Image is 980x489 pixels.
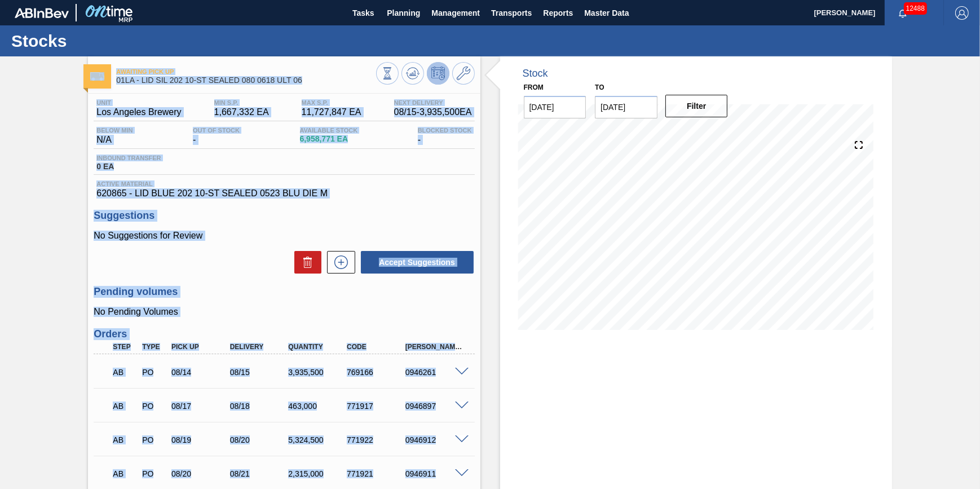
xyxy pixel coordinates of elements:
[344,435,409,444] div: 771922
[355,250,475,275] div: Accept Suggestions
[524,83,544,91] label: From
[96,180,471,187] span: Active Material
[376,62,399,85] button: Stocks Overview
[403,343,467,351] div: [PERSON_NAME]. ID
[116,76,376,85] span: 01LA - LID SIL 202 10-ST SEALED 080 0618 ULT 06
[110,394,140,418] div: Awaiting Pick Up
[394,99,472,106] span: Next Delivery
[387,6,420,20] span: Planning
[227,435,292,444] div: 08/20/2025
[403,435,467,444] div: 0946912
[169,402,233,411] div: 08/17/2025
[665,95,728,117] button: Filter
[885,5,921,21] button: Notifications
[289,251,321,274] div: Delete Suggestions
[361,251,474,274] button: Accept Suggestions
[431,6,480,20] span: Management
[227,343,292,351] div: Delivery
[94,286,474,298] h3: Pending volumes
[285,469,350,478] div: 2,315,000
[595,83,604,91] label: to
[401,62,424,85] button: Update Chart
[403,469,467,478] div: 0946911
[190,127,242,145] div: -
[523,68,548,80] div: Stock
[403,368,467,377] div: 0946261
[139,368,169,377] div: Purchase order
[113,435,137,444] p: AB
[344,402,409,411] div: 771917
[139,469,169,478] div: Purchase order
[169,368,233,377] div: 08/14/2025
[96,162,161,171] span: 0 EA
[214,99,269,106] span: MIN S.P.
[491,6,532,20] span: Transports
[351,6,376,20] span: Tasks
[285,368,350,377] div: 3,935,500
[427,62,449,85] button: Deprogram Stock
[344,469,409,478] div: 771921
[139,402,169,411] div: Purchase order
[94,231,474,241] p: No Suggestions for Review
[113,402,137,411] p: AB
[955,6,969,20] img: Logout
[169,469,233,478] div: 08/20/2025
[139,435,169,444] div: Purchase order
[113,469,137,478] p: AB
[403,402,467,411] div: 0946897
[300,135,358,143] span: 6,958,771 EA
[415,127,475,145] div: -
[96,99,181,106] span: Unit
[90,72,104,81] img: Ícone
[227,368,292,377] div: 08/15/2025
[285,402,350,411] div: 463,000
[285,343,350,351] div: Quantity
[96,155,161,161] span: Inbound Transfer
[321,251,355,274] div: New suggestion
[96,107,181,117] span: Los Angeles Brewery
[193,127,240,134] span: Out Of Stock
[110,428,140,452] div: Awaiting Pick Up
[110,360,140,385] div: Awaiting Pick Up
[302,99,361,106] span: MAX S.P.
[227,469,292,478] div: 08/21/2025
[169,343,233,351] div: Pick up
[15,8,69,18] img: TNhmsLtSVTkK8tSr43FrP2fwEKptu5GPRR3wAAAABJRU5ErkJggg==
[214,107,269,117] span: 1,667,332 EA
[300,127,358,134] span: Available Stock
[595,96,657,118] input: mm/dd/yyyy
[394,107,472,117] span: 08/15 - 3,935,500 EA
[285,435,350,444] div: 5,324,500
[344,368,409,377] div: 769166
[418,127,472,134] span: Blocked Stock
[94,328,474,340] h3: Orders
[904,2,927,15] span: 12488
[524,96,586,118] input: mm/dd/yyyy
[96,127,133,134] span: Below Min
[584,6,629,20] span: Master Data
[11,34,211,47] h1: Stocks
[116,68,376,75] span: Awaiting Pick Up
[110,343,140,351] div: Step
[227,402,292,411] div: 08/18/2025
[94,210,474,222] h3: Suggestions
[139,343,169,351] div: Type
[302,107,361,117] span: 11,727,847 EA
[169,435,233,444] div: 08/19/2025
[110,461,140,486] div: Awaiting Pick Up
[543,6,573,20] span: Reports
[344,343,409,351] div: Code
[96,188,471,199] span: 620865 - LID BLUE 202 10-ST SEALED 0523 BLU DIE M
[94,127,135,145] div: N/A
[113,368,137,377] p: AB
[94,307,474,317] p: No Pending Volumes
[452,62,475,85] button: Go to Master Data / General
